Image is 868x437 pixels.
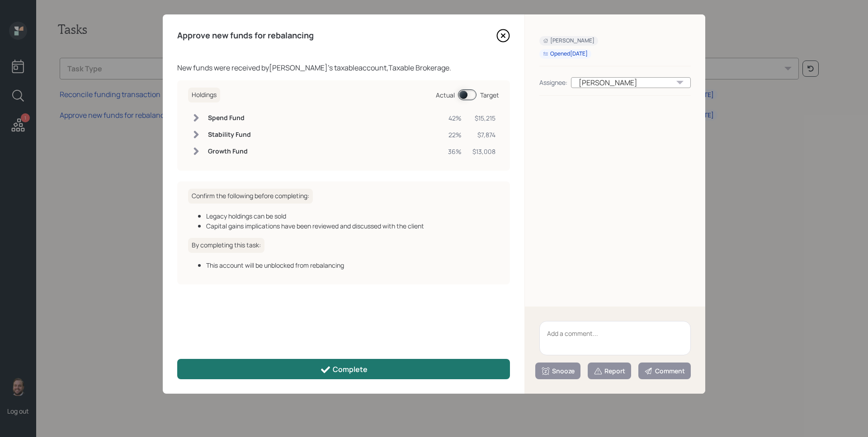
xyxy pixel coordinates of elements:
div: New funds were received by [PERSON_NAME] 's taxable account, Taxable Brokerage . [177,62,510,73]
div: $15,215 [472,113,495,123]
div: $13,008 [472,147,495,156]
div: Capital gains implications have been reviewed and discussed with the client [206,221,499,231]
h6: Confirm the following before completing: [188,189,313,204]
div: Complete [320,364,368,375]
h6: Growth Fund [208,148,251,155]
h4: Approve new funds for rebalancing [177,31,314,41]
div: 36% [448,147,462,156]
div: Assignee: [539,78,567,87]
div: [PERSON_NAME] [543,37,594,45]
button: Comment [638,363,691,379]
div: 22% [448,130,462,139]
button: Snooze [535,363,580,379]
div: Opened [DATE] [543,50,588,58]
h6: Spend Fund [208,114,251,122]
div: Actual [436,90,455,100]
h6: Stability Fund [208,131,251,139]
div: $7,874 [472,130,495,139]
div: Report [594,367,625,376]
div: Comment [644,367,685,376]
div: Snooze [541,367,575,376]
h6: By completing this task: [188,238,264,253]
h6: Holdings [188,88,220,102]
div: 42% [448,113,462,123]
div: Legacy holdings can be sold [206,211,499,221]
button: Complete [177,359,510,379]
div: [PERSON_NAME] [571,77,691,88]
div: Target [480,90,499,100]
div: This account will be unblocked from rebalancing [206,260,499,270]
button: Report [588,363,631,379]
